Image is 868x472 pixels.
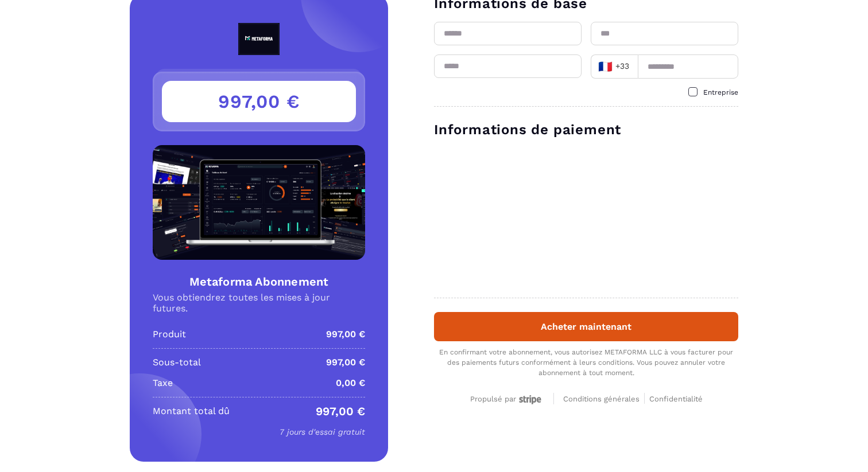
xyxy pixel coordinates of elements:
span: Conditions générales [563,395,640,403]
span: Entreprise [703,88,738,96]
span: Confidentialité [649,395,703,403]
p: 997,00 € [326,327,365,341]
p: Produit [153,327,186,341]
a: Conditions générales [563,393,645,404]
h3: Informations de paiement [434,120,738,139]
div: Search for option [591,54,638,79]
span: +33 [598,58,630,75]
p: 997,00 € [326,356,365,369]
a: Confidentialité [649,393,703,404]
iframe: Cadre de saisie sécurisé pour le paiement [432,146,741,286]
p: 0,00 € [336,376,365,390]
p: 997,00 € [316,404,365,418]
img: Product Image [153,145,365,260]
h3: 997,00 € [162,81,356,122]
p: Sous-total [153,356,201,369]
img: logo [212,23,306,55]
button: Acheter maintenant [434,312,738,341]
h4: Metaforma Abonnement [153,274,365,290]
div: Propulsé par [470,395,544,404]
p: 7 jours d'essai gratuit [153,425,365,439]
div: Vous obtiendrez toutes les mises à jour futures. [153,292,365,314]
span: 🇫🇷 [598,58,613,75]
div: En confirmant votre abonnement, vous autorisez METAFORMA LLC à vous facturer pour des paiements f... [434,347,738,378]
a: Propulsé par [470,393,544,404]
input: Search for option [633,58,634,75]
